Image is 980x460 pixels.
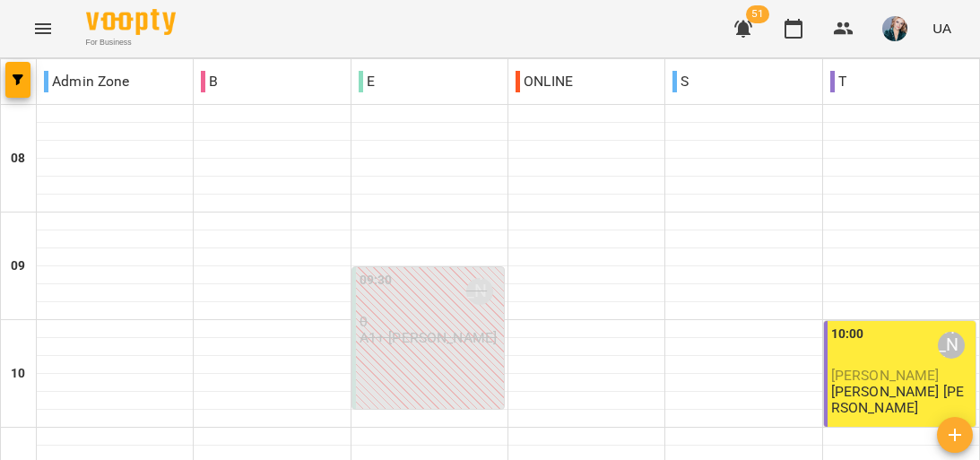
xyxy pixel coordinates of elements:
[925,12,958,45] button: UA
[86,9,176,35] img: Voopty Logo
[830,71,846,92] p: T
[937,417,973,453] button: Створити урок
[516,71,573,92] p: ONLINE
[360,314,500,329] p: 0
[831,384,972,415] p: [PERSON_NAME] [PERSON_NAME]
[11,149,25,169] h6: 08
[672,71,689,92] p: S
[831,367,940,384] span: [PERSON_NAME]
[746,5,769,23] span: 51
[360,271,393,291] label: 09:30
[466,278,493,305] div: Кибаленко Руслана Романівна
[831,325,864,344] label: 10:00
[938,332,965,359] div: Анастасія Сидорук
[11,364,25,384] h6: 10
[360,330,498,345] p: А1+ [PERSON_NAME]
[932,19,951,38] span: UA
[44,71,130,92] p: Admin Zone
[86,37,176,48] span: For Business
[201,71,218,92] p: B
[882,16,907,41] img: f478de67e57239878430fd83bbb33d9f.jpeg
[359,71,375,92] p: E
[22,7,65,50] button: Menu
[11,256,25,276] h6: 09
